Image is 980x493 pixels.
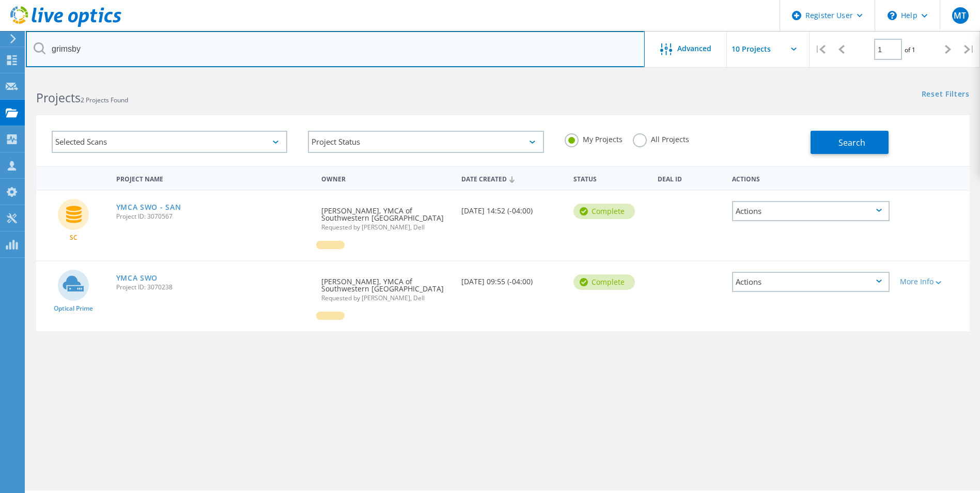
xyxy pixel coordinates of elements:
input: Search projects by name, owner, ID, company, etc [26,31,645,67]
div: Selected Scans [52,131,287,153]
span: Advanced [677,45,711,52]
button: Search [811,131,889,154]
a: Live Optics Dashboard [10,22,121,29]
span: MT [954,11,966,20]
svg: \n [888,11,897,20]
div: | [810,31,831,68]
div: [PERSON_NAME], YMCA of Southwestern [GEOGRAPHIC_DATA] [316,191,456,241]
div: [PERSON_NAME], YMCA of Southwestern [GEOGRAPHIC_DATA] [316,261,456,312]
div: [DATE] 14:52 (-04:00) [456,191,568,225]
a: Reset Filters [922,90,970,99]
div: | [959,31,980,68]
div: Date Created [456,168,568,188]
div: Complete [573,204,635,219]
label: All Projects [633,133,689,143]
span: Requested by [PERSON_NAME], Dell [321,295,451,301]
div: More Info [900,278,965,285]
div: Actions [732,272,890,292]
div: Actions [727,168,895,188]
span: Requested by [PERSON_NAME], Dell [321,224,451,230]
div: Project Name [111,168,317,188]
span: SC [70,235,77,241]
div: Project Status [308,131,543,153]
div: [DATE] 09:55 (-04:00) [456,261,568,296]
label: My Projects [565,133,623,143]
div: Deal Id [652,168,727,188]
div: Owner [316,168,456,188]
span: Project ID: 3070567 [116,213,312,220]
div: Complete [573,274,635,290]
div: Status [568,168,652,188]
span: Optical Prime [54,305,93,312]
span: of 1 [905,45,915,54]
b: Projects [36,89,81,106]
a: YMCA SWO [116,274,158,282]
span: Project ID: 3070238 [116,284,312,290]
div: Actions [732,201,890,221]
span: 2 Projects Found [81,96,128,104]
span: Search [838,137,865,148]
a: YMCA SWO - SAN [116,204,181,211]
